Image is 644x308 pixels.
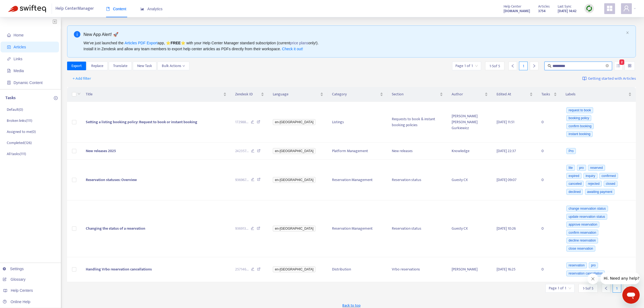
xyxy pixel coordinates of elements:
[588,165,605,171] span: reserved
[387,143,447,160] td: New releases
[614,62,623,70] button: unordered-list
[626,286,629,290] span: right
[387,160,447,200] td: Reservation status
[583,173,597,179] span: inquiry
[538,8,546,14] strong: 3754
[583,286,593,291] span: 1 - 5 of 5
[489,63,500,69] span: 1 - 5 of 5
[497,91,528,97] span: Edited At
[519,62,528,70] div: 1
[566,131,593,137] span: instant booking
[626,31,629,34] span: close
[504,8,530,14] a: [DOMAIN_NAME]
[273,226,316,232] span: en-[GEOGRAPHIC_DATA]
[71,63,82,69] span: Export
[106,7,126,11] span: Content
[619,59,624,65] span: 2
[613,284,621,293] div: 1
[606,64,609,67] span: close-circle
[235,177,249,183] span: 936967 ...
[566,262,587,268] span: reservation
[235,148,249,154] span: 242357 ...
[604,181,617,187] span: closed
[566,91,627,97] span: Labels
[273,148,316,154] span: en-[GEOGRAPHIC_DATA]
[328,102,387,143] td: Listings
[140,7,163,11] span: Analytics
[566,173,581,179] span: expired
[106,7,110,11] span: book
[511,64,515,68] span: left
[566,237,598,243] span: decline reservation
[447,160,492,200] td: Guesty CX
[622,286,640,304] iframe: Button to launch messaging window
[109,62,132,70] button: Translate
[586,5,593,12] img: sync.dc5367851b00ba804db3.png
[3,267,24,271] a: Settings
[3,300,30,304] a: Online Help
[328,160,387,200] td: Reservation Management
[137,63,152,69] span: New Task
[606,5,613,12] span: appstore
[14,69,24,73] span: Media
[273,266,316,272] span: en-[GEOGRAPHIC_DATA]
[235,226,248,232] span: 936913 ...
[273,119,316,125] span: en-[GEOGRAPHIC_DATA]
[582,76,587,81] img: image-link
[538,4,550,9] span: Articles
[504,4,521,9] span: Help Center
[84,31,624,38] div: New App Alert! 🚀
[558,8,576,14] strong: [DATE] 14:42
[328,200,387,257] td: Reservation Management
[566,181,584,187] span: canceled
[235,266,249,272] span: 257146 ...
[566,214,607,220] span: update reservation status
[5,95,16,101] p: Tasks
[157,62,189,70] button: Bulk Actionsdown
[566,246,595,252] span: close reservation
[14,33,24,37] span: Home
[497,177,517,183] span: [DATE] 09:07
[566,107,593,113] span: request to book
[86,91,222,97] span: Title
[3,277,25,282] a: Glossary
[558,4,571,9] span: Last Sync
[328,87,387,102] th: Category
[387,102,447,143] td: Requests to book & instant booking policies
[587,273,598,284] iframe: Close message
[235,119,248,125] span: 172988 ...
[290,41,308,45] a: price plans
[387,87,447,102] th: Section
[268,87,328,102] th: Language
[7,33,11,37] span: home
[604,286,608,290] span: left
[566,222,599,227] span: approve reservation
[84,40,624,52] div: We've just launched the app, ⭐ ⭐️ with your Help Center Manager standard subscription (current on...
[537,143,561,160] td: 0
[582,74,636,83] a: Getting started with Articles
[86,177,137,183] span: Reservation statuses: Overview
[504,8,530,14] strong: [DOMAIN_NAME]
[14,81,42,85] span: Dynamic Content
[537,160,561,200] td: 0
[623,5,630,12] span: user
[170,41,180,45] b: FREE
[133,62,156,70] button: New Task
[328,143,387,160] td: Platform Management
[182,65,185,67] span: down
[586,181,602,187] span: rejected
[566,148,576,154] span: Pro
[74,31,80,38] span: info-circle
[67,62,86,70] button: Export
[81,87,231,102] th: Title
[332,91,379,97] span: Category
[541,91,552,97] span: Tasks
[537,200,561,257] td: 0
[606,63,609,69] span: close-circle
[447,200,492,257] td: Guesty CX
[566,115,591,121] span: booking policy
[566,165,575,171] span: lite
[73,75,91,82] span: + Add filter
[577,165,586,171] span: pro
[7,107,23,112] p: Default ( 0 )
